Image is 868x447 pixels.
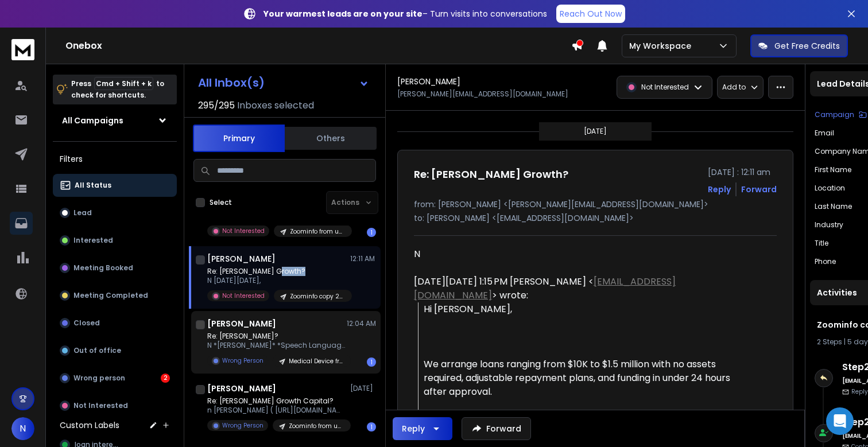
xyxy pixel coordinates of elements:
[75,181,111,190] p: All Status
[53,394,177,417] button: Not Interested
[207,341,345,350] p: N *[PERSON_NAME]* *Speech Language
[815,110,867,119] button: Campaign
[11,417,34,440] button: N
[815,202,852,211] p: Last Name
[367,357,376,367] div: 1
[750,34,848,57] button: Get Free Credits
[53,109,177,132] button: All Campaigns
[73,374,125,383] p: Wrong person
[393,417,452,440] button: Reply
[198,77,265,88] h1: All Inbox(s)
[815,165,851,174] p: First Name
[414,275,676,302] a: [EMAIL_ADDRESS][DOMAIN_NAME]
[285,126,377,151] button: Others
[397,76,460,87] h1: [PERSON_NAME]
[53,367,177,390] button: Wrong person2
[414,247,749,261] div: N
[826,407,854,435] div: Open Intercom Messenger
[207,253,276,265] h1: [PERSON_NAME]
[367,228,376,237] div: 1
[73,208,92,217] p: Lead
[817,337,842,347] span: 2 Steps
[11,39,34,60] img: logo
[53,201,177,224] button: Lead
[289,422,344,430] p: Zoominfo from upwork guy maybe its a scam who knows
[290,292,345,301] p: Zoominfo copy 230k
[815,110,854,119] p: Campaign
[584,127,607,136] p: [DATE]
[53,174,177,197] button: All Status
[222,421,263,430] p: Wrong Person
[462,417,531,440] button: Forward
[414,199,777,210] p: from: [PERSON_NAME] <[PERSON_NAME][EMAIL_ADDRESS][DOMAIN_NAME]>
[815,257,836,266] p: Phone
[815,129,834,138] p: Email
[207,406,345,415] p: n [PERSON_NAME] ( [URL][DOMAIN_NAME]
[708,166,777,178] p: [DATE] : 12:11 am
[263,8,423,20] strong: Your warmest leads are on your site
[73,236,113,245] p: Interested
[207,397,345,406] p: Re: [PERSON_NAME] Growth Capital?
[53,312,177,335] button: Closed
[161,374,170,383] div: 2
[815,239,828,248] p: title
[237,99,314,112] h3: Inboxes selected
[774,40,840,52] p: Get Free Credits
[65,39,571,53] h1: Onebox
[73,263,133,273] p: Meeting Booked
[708,184,731,195] button: Reply
[210,198,232,207] label: Select
[815,220,843,230] p: industry
[207,318,276,329] h1: [PERSON_NAME]
[53,229,177,252] button: Interested
[207,332,345,341] p: Re: [PERSON_NAME]?
[198,99,235,112] span: 295 / 295
[397,90,568,99] p: [PERSON_NAME][EMAIL_ADDRESS][DOMAIN_NAME]
[290,227,345,236] p: Zoominfo from upwork guy maybe its a scam who knows
[73,346,121,355] p: Out of office
[414,212,777,224] p: to: [PERSON_NAME] <[EMAIL_ADDRESS][DOMAIN_NAME]>
[222,356,263,365] p: Wrong Person
[629,40,696,52] p: My Workspace
[263,8,547,20] p: – Turn visits into conversations
[60,419,119,431] h3: Custom Labels
[641,83,689,92] p: Not Interested
[207,383,276,394] h1: [PERSON_NAME]
[741,184,777,195] div: Forward
[193,125,285,152] button: Primary
[73,318,100,328] p: Closed
[222,291,265,300] p: Not Interested
[73,291,148,300] p: Meeting Completed
[53,339,177,362] button: Out of office
[94,77,153,90] span: Cmd + Shift + k
[71,78,164,101] p: Press to check for shortcuts.
[207,276,345,285] p: N [DATE][DATE],
[289,357,344,366] p: Medical Device from Twitter Giveaway
[189,71,378,94] button: All Inbox(s)
[560,8,622,20] p: Reach Out Now
[62,115,123,126] h1: All Campaigns
[347,319,376,328] p: 12:04 AM
[222,227,265,235] p: Not Interested
[53,284,177,307] button: Meeting Completed
[53,256,177,279] button: Meeting Booked
[722,83,746,92] p: Add to
[402,423,425,434] div: Reply
[350,384,376,393] p: [DATE]
[367,422,376,432] div: 1
[815,184,845,193] p: location
[73,401,128,410] p: Not Interested
[414,166,568,182] h1: Re: [PERSON_NAME] Growth?
[556,5,625,23] a: Reach Out Now
[207,267,345,276] p: Re: [PERSON_NAME] Growth?
[350,254,376,263] p: 12:11 AM
[53,151,177,167] h3: Filters
[414,275,749,302] div: [DATE][DATE] 1:15 PM [PERSON_NAME] < > wrote:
